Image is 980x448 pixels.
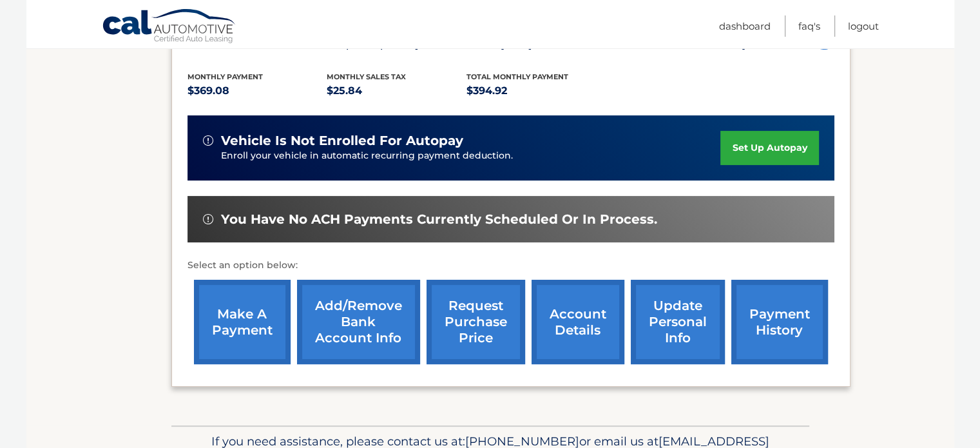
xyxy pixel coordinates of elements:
a: Cal Automotive [102,8,237,46]
span: Total Monthly Payment [466,72,568,81]
a: set up autopay [720,131,818,165]
img: alert-white.svg [203,135,213,146]
a: update personal info [631,280,725,364]
p: $394.92 [466,82,606,100]
a: Logout [848,15,879,37]
a: FAQ's [798,15,820,37]
span: vehicle is not enrolled for autopay [221,133,463,149]
p: $25.84 [327,82,466,100]
a: request purchase price [427,280,525,364]
p: Select an option below: [187,258,834,273]
p: $369.08 [187,82,327,100]
a: Add/Remove bank account info [297,280,420,364]
a: make a payment [194,280,291,364]
a: payment history [731,280,828,364]
span: Monthly Payment [187,72,263,81]
img: alert-white.svg [203,214,213,224]
span: Monthly sales Tax [327,72,406,81]
p: Enroll your vehicle in automatic recurring payment deduction. [221,149,721,163]
span: You have no ACH payments currently scheduled or in process. [221,211,657,228]
a: Dashboard [719,15,771,37]
a: account details [532,280,624,364]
